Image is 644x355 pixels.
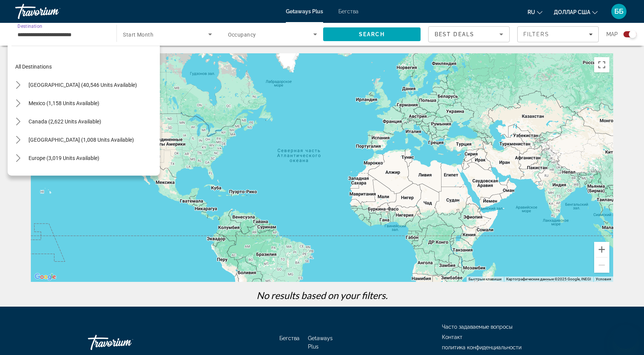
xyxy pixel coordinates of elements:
div: Destination options [8,42,160,176]
span: Canada (2,622 units available) [29,118,101,125]
button: Select destination: Mexico (1,158 units available) [25,96,103,110]
span: All destinations [15,64,52,70]
a: Бегства [279,335,300,341]
button: Select destination: Europe (3,019 units available) [25,151,103,165]
a: Травориум [15,2,91,21]
span: [GEOGRAPHIC_DATA] (1,008 units available) [29,137,134,143]
button: Меню пользователя [609,3,629,19]
button: Включить полноэкранный режим [594,57,609,72]
button: Toggle United States (40,546 units available) submenu [11,78,25,92]
button: Изменить валюту [554,6,598,18]
button: Select destination: Caribbean & Atlantic Islands (1,008 units available) [25,133,138,147]
a: Открыть эту область в Google Картах (в новом окне) [33,272,58,282]
a: Getaways Plus [308,335,333,350]
span: Occupancy [228,32,256,38]
span: Start Month [123,32,153,38]
button: Toggle Caribbean & Atlantic Islands (1,008 units available) submenu [11,133,25,147]
span: Best Deals [435,31,474,37]
p: No results based on your filters. [27,289,617,301]
button: Select destination: United States (40,546 units available) [25,78,141,92]
input: Select destination [18,30,107,39]
button: Select destination: Canada (2,622 units available) [25,115,105,128]
button: Toggle Europe (3,019 units available) submenu [11,152,25,165]
button: Toggle Canada (2,622 units available) submenu [11,115,25,128]
button: Toggle Australia (238 units available) submenu [11,170,25,183]
a: политика конфиденциальности [442,344,521,350]
a: Getaways Plus [286,8,323,14]
span: Картографические данные ©2025 Google, INEGI [506,277,591,281]
span: Europe (3,019 units available) [29,155,99,161]
button: Toggle Mexico (1,158 units available) submenu [11,97,25,110]
iframe: Кнопка запуска окна обмена сообщениями [614,325,638,349]
button: Быстрые клавиши [469,277,502,282]
button: Увеличить [594,242,609,257]
a: Бегства [338,8,359,14]
button: Filters [517,26,599,42]
button: Select destination: All destinations [11,60,160,74]
font: ru [528,9,535,15]
a: Контакт [442,334,462,340]
a: Иди домой [88,331,164,354]
button: Изменить язык [528,6,542,18]
span: Mexico (1,158 units available) [29,100,99,106]
button: Уменьшить [594,257,609,273]
a: Часто задаваемые вопросы [442,324,512,330]
span: [GEOGRAPHIC_DATA] (40,546 units available) [29,82,137,88]
button: Select destination: Australia (238 units available) [25,170,134,183]
span: Filters [523,31,549,37]
mat-select: Sort by [435,30,503,39]
span: Destination [18,23,42,29]
span: Search [359,31,385,37]
img: Google [33,272,58,282]
a: Условия (ссылка откроется в новой вкладке) [596,277,611,281]
button: Search [323,27,421,41]
font: ББ [614,7,623,15]
span: Map [606,29,618,40]
font: доллар США [554,9,590,15]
